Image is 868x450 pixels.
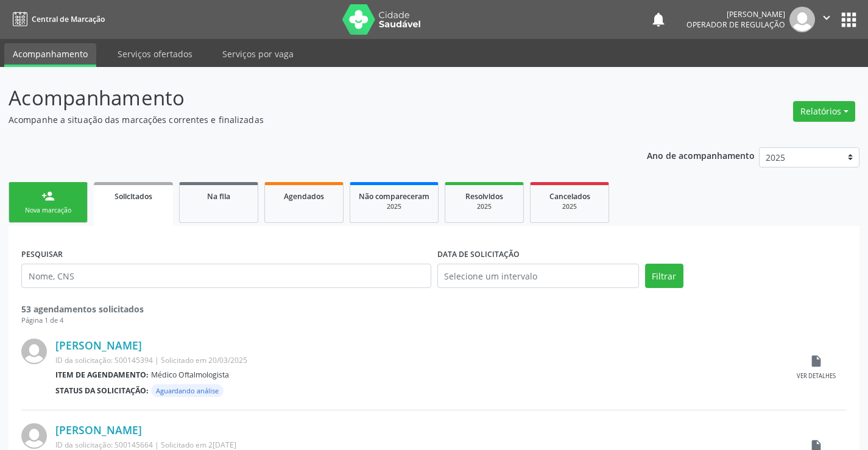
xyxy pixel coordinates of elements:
span: Aguardando análise [151,384,224,397]
input: Nome, CNS [21,264,431,288]
span: Solicitado em 2[DATE] [161,440,236,450]
span: Na fila [207,191,230,202]
span: Solicitados [115,191,152,202]
a: Serviços ofertados [109,43,201,65]
a: Acompanhamento [4,43,96,67]
div: Nova marcação [18,206,79,215]
div: 2025 [454,202,515,211]
a: Central de Marcação [9,9,105,29]
div: Ver detalhes [797,372,836,381]
p: Ano de acompanhamento [647,147,755,163]
button: apps [838,9,859,30]
a: Serviços por vaga [214,43,302,65]
div: 2025 [359,202,429,211]
button: notifications [650,11,667,28]
input: Selecione um intervalo [437,264,639,288]
div: [PERSON_NAME] [686,9,785,19]
a: [PERSON_NAME] [55,423,142,437]
i: insert_drive_file [810,354,823,368]
div: 2025 [539,202,600,211]
span: Médico Oftalmologista [151,370,229,380]
span: Cancelados [549,191,590,202]
div: person_add [41,189,55,203]
b: Item de agendamento: [55,370,149,380]
b: Status da solicitação: [55,385,149,396]
label: PESQUISAR [21,245,63,264]
a: [PERSON_NAME] [55,339,142,352]
p: Acompanhe a situação das marcações correntes e finalizadas [9,113,604,126]
span: Operador de regulação [686,19,785,30]
span: Agendados [284,191,324,202]
img: img [21,423,47,449]
span: Solicitado em 20/03/2025 [161,355,247,365]
img: img [21,339,47,364]
span: ID da solicitação: S00145394 | [55,355,159,365]
strong: 53 agendamentos solicitados [21,303,144,315]
p: Acompanhamento [9,83,604,113]
div: Página 1 de 4 [21,315,847,326]
i:  [820,11,833,24]
span: Resolvidos [465,191,503,202]
span: ID da solicitação: S00145664 | [55,440,159,450]
button: Relatórios [793,101,855,122]
label: DATA DE SOLICITAÇÃO [437,245,520,264]
button:  [815,7,838,32]
button: Filtrar [645,264,683,288]
span: Central de Marcação [32,14,105,24]
span: Não compareceram [359,191,429,202]
img: img [789,7,815,32]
